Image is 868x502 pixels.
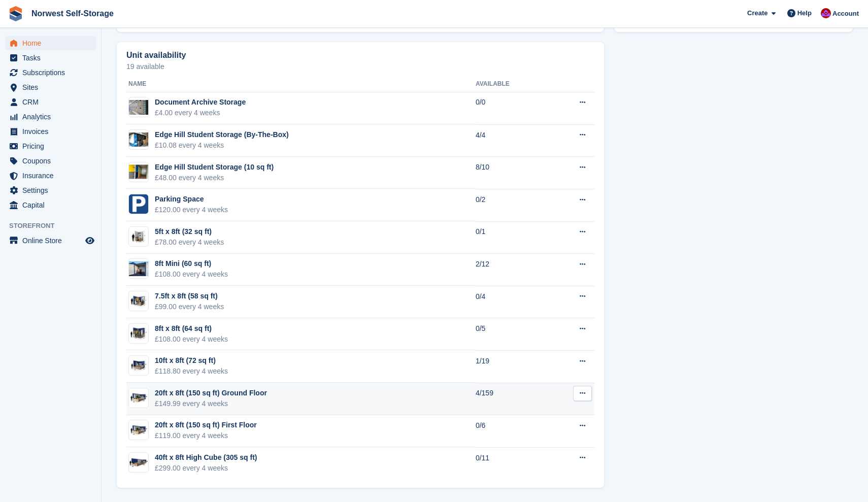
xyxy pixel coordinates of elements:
a: Norwest Self-Storage [27,5,118,22]
span: Pricing [22,139,83,153]
span: Subscriptions [22,65,83,80]
a: menu [5,233,96,248]
a: menu [5,80,96,94]
img: IMG_1723.jpeg [129,164,148,179]
span: Capital [22,198,83,212]
td: 0/0 [476,92,549,124]
td: 2/12 [476,254,549,286]
td: 1/19 [476,350,549,383]
div: £120.00 every 4 weeks [155,205,228,215]
div: £10.08 every 4 weeks [155,140,289,151]
div: Edge Hill Student Storage (10 sq ft) [155,162,274,173]
td: 0/11 [476,447,549,479]
div: 40ft x 8ft High Cube (305 sq ft) [155,452,257,463]
img: tempImageUOMIyq.png [129,194,148,214]
a: Preview store [84,235,96,247]
span: Settings [22,183,83,197]
div: Edge Hill Student Storage (By-The-Box) [155,129,289,140]
a: menu [5,183,96,197]
img: 70-sqft-container.jpg [129,326,148,341]
a: menu [5,95,96,109]
span: Invoices [22,124,83,139]
td: 0/1 [476,221,549,254]
div: £108.00 every 4 weeks [155,334,228,345]
a: menu [5,154,96,168]
div: £118.80 every 4 weeks [155,366,228,377]
div: £78.00 every 4 weeks [155,237,224,248]
div: 10ft x 8ft (72 sq ft) [155,355,228,366]
a: menu [5,65,96,80]
img: 40-ft-container.jpg [129,455,148,470]
img: 25.jpg [129,229,148,244]
img: IMG_0166.jpeg [129,261,148,276]
span: Online Store [22,233,83,248]
div: £119.00 every 4 weeks [155,430,257,441]
a: menu [5,51,96,65]
a: menu [5,110,96,124]
span: Storefront [9,221,101,231]
div: £4.00 every 4 weeks [155,108,246,118]
div: 8ft Mini (60 sq ft) [155,258,228,269]
img: Daniel Grensinger [821,8,831,18]
span: Analytics [22,110,83,124]
img: 10-ft-container.jpg [129,358,148,373]
div: £99.00 every 4 weeks [155,302,224,312]
div: £48.00 every 4 weeks [155,173,274,183]
p: 19 available [126,63,594,70]
h2: Unit availability [126,51,186,60]
div: 8ft x 8ft (64 sq ft) [155,323,228,334]
div: 20ft x 8ft (150 sq ft) Ground Floor [155,388,267,398]
img: IMG_3265.jpeg [129,100,148,115]
div: 7.5ft x 8ft (58 sq ft) [155,291,224,302]
div: Parking Space [155,194,228,205]
div: 5ft x 8ft (32 sq ft) [155,226,224,237]
a: menu [5,198,96,212]
span: Create [747,8,767,18]
a: menu [5,124,96,139]
td: 0/4 [476,286,549,318]
td: 0/5 [476,318,549,351]
div: £299.00 every 4 weeks [155,463,257,474]
th: Available [476,76,549,92]
span: Home [22,36,83,50]
span: Coupons [22,154,83,168]
div: 20ft x 8ft (150 sq ft) First Floor [155,420,257,430]
th: Name [126,76,476,92]
span: Tasks [22,51,83,65]
td: 4/4 [476,124,549,157]
div: £108.00 every 4 weeks [155,269,228,280]
td: 8/10 [476,157,549,189]
img: 20-ft-container.jpg [129,391,148,406]
img: 60-sqft-container.jpg [129,294,148,309]
div: Document Archive Storage [155,97,246,108]
span: Account [832,9,859,19]
img: 20-ft-container.jpg [129,423,148,438]
img: IMG_3349.jpeg [129,132,148,147]
span: CRM [22,95,83,109]
td: 4/159 [476,383,549,415]
a: menu [5,36,96,50]
span: Insurance [22,169,83,183]
div: £149.99 every 4 weeks [155,398,267,409]
td: 0/2 [476,189,549,221]
span: Help [797,8,812,18]
a: menu [5,139,96,153]
img: stora-icon-8386f47178a22dfd0bd8f6a31ec36ba5ce8667c1dd55bd0f319d3a0aa187defe.svg [8,6,23,21]
a: menu [5,169,96,183]
td: 0/6 [476,415,549,448]
span: Sites [22,80,83,94]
